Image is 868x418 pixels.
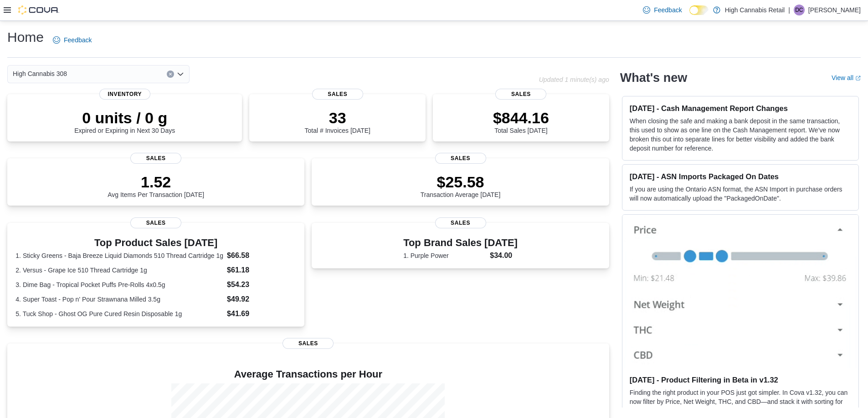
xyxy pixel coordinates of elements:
[227,294,296,305] dd: $49.92
[490,250,518,261] dd: $34.00
[282,338,334,349] span: Sales
[620,71,687,85] h2: What's new
[15,237,296,248] h3: Top Product Sales [DATE]
[493,109,549,134] div: Total Sales [DATE]
[15,251,223,260] dt: 1. Sticky Greens - Baja Breeze Liquid Diamonds 510 Thread Cartridge 1g
[74,109,175,134] div: Expired or Expiring in Next 30 Days
[832,74,861,81] a: View allExternal link
[130,217,181,228] span: Sales
[421,173,501,198] div: Transaction Average [DATE]
[227,250,296,261] dd: $66.58
[630,104,851,113] h3: [DATE] - Cash Management Report Changes
[788,5,790,15] p: |
[7,28,44,46] h1: Home
[99,89,150,100] span: Inventory
[227,279,296,290] dd: $54.23
[495,89,546,100] span: Sales
[49,31,95,49] a: Feedback
[177,71,184,78] button: Open list of options
[64,35,92,45] span: Feedback
[227,265,296,276] dd: $61.18
[630,172,851,181] h3: [DATE] - ASN Imports Packaged On Dates
[689,5,709,15] input: Dark Mode
[539,76,609,83] p: Updated 1 minute(s) ago
[808,5,861,15] p: [PERSON_NAME]
[403,237,518,248] h3: Top Brand Sales [DATE]
[794,5,805,15] div: Duncan Crouse
[15,309,223,318] dt: 5. Tuck Shop - Ghost OG Pure Cured Resin Disposable 1g
[493,109,549,127] p: $844.16
[18,5,59,15] img: Cova
[855,76,861,81] svg: External link
[403,251,486,260] dt: 1. Purple Power
[167,71,174,78] button: Clear input
[15,295,223,304] dt: 4. Super Toast - Pop n' Pour Strawnana Milled 3.5g
[654,5,682,15] span: Feedback
[227,308,296,319] dd: $41.69
[435,217,486,228] span: Sales
[630,375,851,384] h3: [DATE] - Product Filtering in Beta in v1.32
[15,266,223,275] dt: 2. Versus - Grape Ice 510 Thread Cartridge 1g
[312,89,363,100] span: Sales
[630,185,851,203] p: If you are using the Ontario ASN format, the ASN Import in purchase orders will now automatically...
[15,369,602,380] h4: Average Transactions per Hour
[305,109,370,134] div: Total # Invoices [DATE]
[639,1,685,19] a: Feedback
[725,5,785,15] p: High Cannabis Retail
[421,173,501,191] p: $25.58
[108,173,204,198] div: Avg Items Per Transaction [DATE]
[435,153,486,164] span: Sales
[15,280,223,289] dt: 3. Dime Bag - Tropical Pocket Puffs Pre-Rolls 4x0.5g
[305,109,370,127] p: 33
[796,407,837,414] em: Beta Features
[630,116,851,153] p: When closing the safe and making a bank deposit in the same transaction, this used to show as one...
[689,15,690,15] span: Dark Mode
[130,153,181,164] span: Sales
[108,173,204,191] p: 1.52
[795,5,803,15] span: DC
[74,109,175,127] p: 0 units / 0 g
[13,68,67,79] span: High Cannabis 308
